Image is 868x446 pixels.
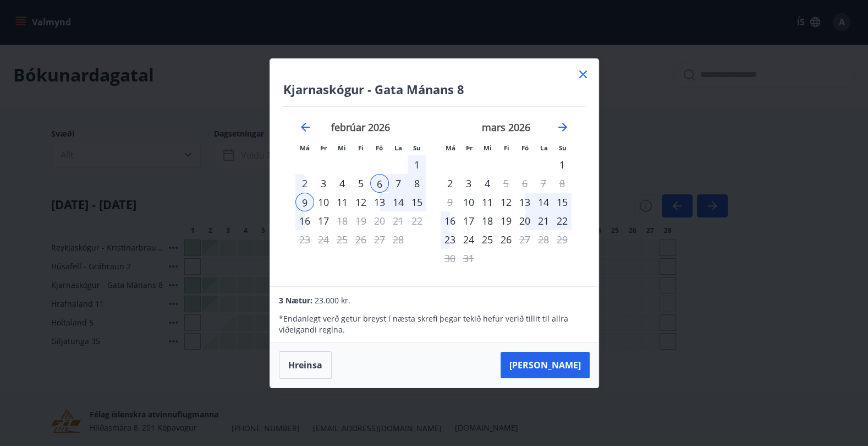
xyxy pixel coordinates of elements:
div: 24 [459,230,478,249]
h4: Kjarnaskógur - Gata Mánans 8 [283,81,585,97]
td: Selected as end date. mánudagur, 9. febrúar 2026 [295,193,314,211]
div: Aðeins útritun í boði [333,211,351,230]
div: 12 [497,193,515,211]
td: Choose föstudagur, 27. mars 2026 as your check-in date. It’s available. [515,230,534,249]
td: Choose miðvikudagur, 4. mars 2026 as your check-in date. It’s available. [478,174,497,193]
td: Choose fimmtudagur, 12. mars 2026 as your check-in date. It’s available. [497,193,515,211]
small: Þr [466,144,473,152]
td: Choose miðvikudagur, 4. febrúar 2026 as your check-in date. It’s available. [333,174,351,193]
div: 11 [478,193,497,211]
td: Choose miðvikudagur, 18. mars 2026 as your check-in date. It’s available. [478,211,497,230]
small: Þr [320,144,327,152]
td: Choose mánudagur, 16. mars 2026 as your check-in date. It’s available. [441,211,459,230]
div: 23 [441,230,459,249]
button: [PERSON_NAME] [501,352,590,378]
td: Not available. fimmtudagur, 26. febrúar 2026 [351,230,370,249]
div: Move backward to switch to the previous month. [299,121,312,134]
td: Not available. föstudagur, 6. mars 2026 [515,174,534,193]
div: 20 [515,211,534,230]
td: Choose miðvikudagur, 11. mars 2026 as your check-in date. It’s available. [478,193,497,211]
td: Not available. sunnudagur, 22. febrúar 2026 [408,211,426,230]
td: Choose sunnudagur, 15. febrúar 2026 as your check-in date. It’s available. [408,193,426,211]
div: 17 [459,211,478,230]
td: Choose þriðjudagur, 24. mars 2026 as your check-in date. It’s available. [459,230,478,249]
p: * Endanlegt verð getur breyst í næsta skrefi þegar tekið hefur verið tillit til allra viðeigandi ... [279,313,589,335]
small: Mi [338,144,346,152]
small: Fö [376,144,383,152]
div: 9 [295,193,314,211]
small: Su [413,144,421,152]
div: 3 [459,174,478,193]
div: Aðeins innritun í boði [459,193,478,211]
td: Choose mánudagur, 2. mars 2026 as your check-in date. It’s available. [441,174,459,193]
td: Choose mánudagur, 16. febrúar 2026 as your check-in date. It’s available. [295,211,314,230]
button: Hreinsa [279,351,332,379]
td: Choose mánudagur, 23. mars 2026 as your check-in date. It’s available. [441,230,459,249]
td: Not available. þriðjudagur, 31. mars 2026 [459,249,478,268]
td: Selected as start date. föstudagur, 6. febrúar 2026 [370,174,389,193]
td: Not available. laugardagur, 28. mars 2026 [534,230,553,249]
div: 5 [351,174,370,193]
strong: mars 2026 [482,121,530,134]
td: Choose þriðjudagur, 3. mars 2026 as your check-in date. It’s available. [459,174,478,193]
td: Choose sunnudagur, 22. mars 2026 as your check-in date. It’s available. [553,211,572,230]
td: Not available. þriðjudagur, 24. febrúar 2026 [314,230,333,249]
div: 4 [478,174,497,193]
td: Choose fimmtudagur, 12. febrúar 2026 as your check-in date. It’s available. [351,193,370,211]
td: Choose þriðjudagur, 10. febrúar 2026 as your check-in date. It’s available. [314,193,333,211]
small: Su [559,144,567,152]
td: Choose miðvikudagur, 11. febrúar 2026 as your check-in date. It’s available. [333,193,351,211]
div: 18 [478,211,497,230]
small: Má [446,144,455,152]
td: Not available. miðvikudagur, 25. febrúar 2026 [333,230,351,249]
div: 3 [314,174,333,193]
div: 14 [389,193,408,211]
div: 11 [333,193,351,211]
td: Choose laugardagur, 14. mars 2026 as your check-in date. It’s available. [534,193,553,211]
td: Selected. sunnudagur, 8. febrúar 2026 [408,174,426,193]
td: Choose þriðjudagur, 17. mars 2026 as your check-in date. It’s available. [459,211,478,230]
div: 25 [478,230,497,249]
td: Not available. laugardagur, 21. febrúar 2026 [389,211,408,230]
td: Not available. sunnudagur, 29. mars 2026 [553,230,572,249]
div: 13 [515,193,534,211]
div: 22 [553,211,572,230]
td: Not available. mánudagur, 30. mars 2026 [441,249,459,268]
div: 8 [408,174,426,193]
td: Choose föstudagur, 13. mars 2026 as your check-in date. It’s available. [515,193,534,211]
td: Not available. fimmtudagur, 19. febrúar 2026 [351,211,370,230]
div: 16 [441,211,459,230]
div: 19 [497,211,515,230]
td: Choose mánudagur, 2. febrúar 2026 as your check-in date. It’s available. [295,174,314,193]
div: 26 [497,230,515,249]
div: Calendar [283,107,585,273]
td: Not available. mánudagur, 9. mars 2026 [441,193,459,211]
div: 15 [408,193,426,211]
td: Choose sunnudagur, 1. febrúar 2026 as your check-in date. It’s available. [408,155,426,174]
small: La [394,144,402,152]
td: Selected. laugardagur, 7. febrúar 2026 [389,174,408,193]
td: Choose þriðjudagur, 17. febrúar 2026 as your check-in date. It’s available. [314,211,333,230]
div: 4 [333,174,351,193]
div: 17 [314,211,333,230]
div: 15 [553,193,572,211]
td: Choose fimmtudagur, 19. mars 2026 as your check-in date. It’s available. [497,211,515,230]
td: Choose þriðjudagur, 3. febrúar 2026 as your check-in date. It’s available. [314,174,333,193]
div: 2 [295,174,314,193]
div: 7 [389,174,408,193]
td: Not available. laugardagur, 7. mars 2026 [534,174,553,193]
td: Not available. sunnudagur, 8. mars 2026 [553,174,572,193]
div: 12 [351,193,370,211]
div: 2 [441,174,459,193]
td: Choose sunnudagur, 15. mars 2026 as your check-in date. It’s available. [553,193,572,211]
small: Fi [504,144,509,152]
td: Choose sunnudagur, 1. mars 2026 as your check-in date. It’s available. [553,155,572,174]
div: 16 [295,211,314,230]
td: Not available. mánudagur, 23. febrúar 2026 [295,230,314,249]
small: Má [300,144,310,152]
div: 21 [534,211,553,230]
div: 1 [408,155,426,174]
div: Aðeins innritun í boði [553,155,572,174]
div: Move forward to switch to the next month. [556,121,569,134]
td: Choose fimmtudagur, 5. mars 2026 as your check-in date. It’s available. [497,174,515,193]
